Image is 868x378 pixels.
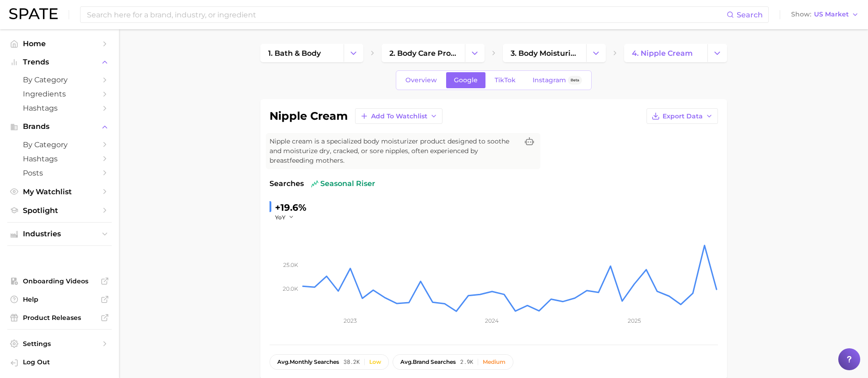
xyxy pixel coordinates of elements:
[311,178,375,189] span: seasonal riser
[663,112,703,120] span: Export Data
[275,213,286,221] span: YoY
[277,358,290,365] abbr: average
[791,12,811,17] span: Show
[483,359,506,365] div: Medium
[23,39,96,48] span: Home
[23,206,96,215] span: Spotlight
[23,75,96,84] span: by Category
[7,101,112,115] a: Hashtags
[86,7,727,22] input: Search here for a brand, industry, or ingredient
[405,76,437,84] span: Overview
[707,44,727,62] button: Change Category
[7,55,112,69] button: Trends
[382,44,465,62] a: 2. body care products
[23,277,96,285] span: Onboarding Videos
[270,354,389,370] button: avg.monthly searches38.2kLow
[23,154,96,163] span: Hashtags
[465,44,485,62] button: Change Category
[369,359,381,365] div: Low
[268,49,321,58] span: 1. bath & body
[571,76,579,84] span: Beta
[533,76,566,84] span: Instagram
[344,317,357,324] tspan: 2023
[511,49,578,58] span: 3. body moisturizing products
[454,76,478,84] span: Google
[7,120,112,133] button: Brands
[525,72,590,88] a: InstagramBeta
[7,138,112,152] a: by Category
[389,49,457,58] span: 2. body care products
[7,355,112,371] a: Log out. Currently logged in with e-mail laura.cordero@emersongroup.com.
[398,72,445,88] a: Overview
[23,295,96,303] span: Help
[7,166,112,180] a: Posts
[277,359,339,365] span: monthly searches
[23,358,104,366] span: Log Out
[737,11,763,19] span: Search
[23,187,96,196] span: My Watchlist
[9,8,58,19] img: SPATE
[393,354,513,370] button: avg.brand searches2.9kMedium
[283,261,298,268] tspan: 25.0k
[400,359,456,365] span: brand searches
[7,274,112,288] a: Onboarding Videos
[647,108,718,124] button: Export Data
[270,137,518,165] span: Nipple cream is a specialized body moisturizer product designed to soothe and moisturize dry, cra...
[275,213,295,221] button: YoY
[371,112,427,120] span: Add to Watchlist
[7,337,112,351] a: Settings
[503,44,586,62] a: 3. body moisturizing products
[23,58,96,66] span: Trends
[23,122,96,131] span: Brands
[495,76,516,84] span: TikTok
[460,359,473,365] span: 2.9k
[7,293,112,306] a: Help
[7,73,112,87] a: by Category
[270,178,304,189] span: Searches
[23,169,96,177] span: Posts
[270,111,348,122] h1: nipple cream
[789,9,861,21] button: ShowUS Market
[344,359,360,365] span: 38.2k
[283,285,298,292] tspan: 20.0k
[7,185,112,199] a: My Watchlist
[7,311,112,325] a: Product Releases
[400,358,413,365] abbr: average
[814,12,849,17] span: US Market
[23,340,96,348] span: Settings
[446,72,485,88] a: Google
[275,200,307,215] div: +19.6%
[485,317,499,324] tspan: 2024
[23,90,96,98] span: Ingredients
[7,152,112,166] a: Hashtags
[311,180,318,187] img: seasonal riser
[586,44,606,62] button: Change Category
[487,72,523,88] a: TikTok
[23,314,96,322] span: Product Releases
[260,44,344,62] a: 1. bath & body
[23,230,96,238] span: Industries
[627,317,641,324] tspan: 2025
[355,108,442,124] button: Add to Watchlist
[7,37,112,51] a: Home
[7,87,112,101] a: Ingredients
[7,227,112,241] button: Industries
[7,203,112,218] a: Spotlight
[344,44,363,62] button: Change Category
[23,104,96,112] span: Hashtags
[624,44,707,62] a: 4. nipple cream
[632,49,693,58] span: 4. nipple cream
[23,140,96,149] span: by Category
